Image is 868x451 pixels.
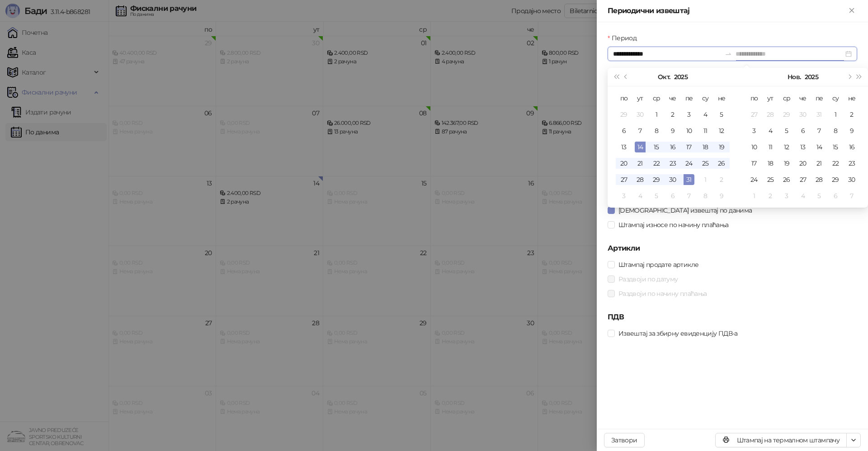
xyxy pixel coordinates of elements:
[854,68,864,86] button: Следећа година (Control + right)
[844,139,860,155] td: 2025-11-16
[615,328,741,338] span: Извештај за збирну евиденцију ПДВ-а
[844,68,854,86] button: Следећи месец (PageDown)
[765,142,776,152] div: 11
[830,174,841,185] div: 29
[830,125,841,136] div: 8
[814,142,825,152] div: 14
[797,109,808,120] div: 30
[681,106,697,123] td: 2025-10-03
[725,50,732,57] span: swap-right
[632,155,648,171] td: 2025-10-21
[765,174,776,185] div: 25
[797,142,808,152] div: 13
[621,68,631,86] button: Претходни месец (PageUp)
[684,125,694,136] div: 10
[762,106,778,123] td: 2025-10-28
[713,188,730,204] td: 2025-11-09
[697,155,713,171] td: 2025-10-25
[846,158,857,169] div: 23
[618,109,629,120] div: 29
[713,123,730,139] td: 2025-10-12
[700,174,711,185] div: 1
[618,174,629,185] div: 27
[713,171,730,188] td: 2025-11-02
[648,123,665,139] td: 2025-10-08
[762,188,778,204] td: 2025-12-02
[684,109,694,120] div: 3
[684,174,694,185] div: 31
[844,171,860,188] td: 2025-11-30
[749,125,759,136] div: 3
[713,106,730,123] td: 2025-10-05
[827,155,844,171] td: 2025-11-22
[716,158,727,169] div: 26
[811,106,827,123] td: 2025-10-31
[781,158,792,169] div: 19
[811,90,827,106] th: пе
[616,188,632,204] td: 2025-11-03
[725,50,732,57] span: to
[700,142,711,152] div: 18
[635,174,646,185] div: 28
[665,171,681,188] td: 2025-10-30
[658,68,670,86] button: Изабери месец
[608,33,642,43] label: Период
[635,142,646,152] div: 14
[604,433,645,447] button: Затвори
[667,142,678,152] div: 16
[681,155,697,171] td: 2025-10-24
[615,274,681,284] span: Раздвоји по датуму
[681,90,697,106] th: пе
[830,142,841,152] div: 15
[746,123,762,139] td: 2025-11-03
[814,174,825,185] div: 28
[778,106,795,123] td: 2025-10-29
[778,188,795,204] td: 2025-12-03
[827,171,844,188] td: 2025-11-29
[716,109,727,120] div: 5
[844,155,860,171] td: 2025-11-23
[700,190,711,201] div: 8
[716,190,727,201] div: 9
[805,68,818,86] button: Изабери годину
[681,123,697,139] td: 2025-10-10
[811,123,827,139] td: 2025-11-07
[778,171,795,188] td: 2025-11-26
[611,68,621,86] button: Претходна година (Control + left)
[716,174,727,185] div: 2
[651,125,662,136] div: 8
[648,90,665,106] th: ср
[615,205,755,215] span: [DEMOGRAPHIC_DATA] извештај по данима
[697,90,713,106] th: су
[830,109,841,120] div: 1
[651,142,662,152] div: 15
[830,158,841,169] div: 22
[846,125,857,136] div: 9
[665,90,681,106] th: че
[700,125,711,136] div: 11
[795,139,811,155] td: 2025-11-13
[713,90,730,106] th: не
[715,433,847,447] button: Штампај на термалном штампачу
[700,158,711,169] div: 25
[608,5,846,16] div: Периодични извештај
[651,158,662,169] div: 22
[788,68,801,86] button: Изабери месец
[697,123,713,139] td: 2025-10-11
[700,109,711,120] div: 4
[616,139,632,155] td: 2025-10-13
[665,139,681,155] td: 2025-10-16
[681,171,697,188] td: 2025-10-31
[749,174,759,185] div: 24
[615,260,702,270] span: Штампај продате артикле
[746,155,762,171] td: 2025-11-17
[797,125,808,136] div: 6
[781,109,792,120] div: 29
[667,109,678,120] div: 2
[632,171,648,188] td: 2025-10-28
[651,174,662,185] div: 29
[681,139,697,155] td: 2025-10-17
[827,139,844,155] td: 2025-11-15
[795,106,811,123] td: 2025-10-30
[684,142,694,152] div: 17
